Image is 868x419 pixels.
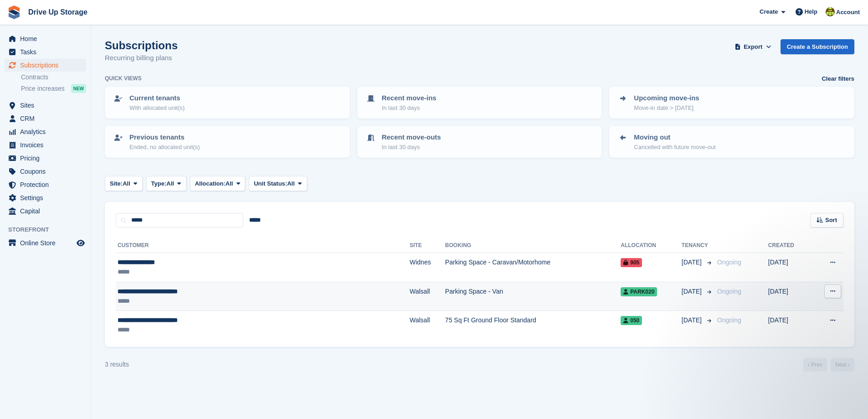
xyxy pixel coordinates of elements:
th: Customer [116,238,410,253]
a: Preview store [75,238,86,248]
button: Unit Status: All [249,176,307,191]
span: Ongoing [717,259,741,266]
span: Tasks [20,46,75,58]
span: Home [20,32,75,45]
th: Tenancy [682,238,714,253]
span: Export [744,42,762,52]
p: With allocated unit(s) [129,103,185,113]
span: Subscriptions [20,59,75,72]
button: Site: All [105,176,143,191]
div: NEW [71,84,86,93]
span: Allocation: [195,179,226,188]
p: In last 30 days [382,103,437,113]
a: Previous tenants Ended, no allocated unit(s) [106,127,349,157]
a: Recent move-outs In last 30 days [358,127,601,157]
p: Moving out [634,132,715,143]
span: Online Store [20,237,75,249]
span: Create [760,7,778,16]
a: menu [5,165,86,178]
span: Invoices [20,139,75,151]
p: In last 30 days [382,143,441,152]
td: Walsall [410,311,445,340]
span: All [287,179,295,188]
span: All [226,179,233,188]
a: Clear filters [822,74,854,83]
a: Recent move-ins In last 30 days [358,88,601,118]
th: Created [768,238,812,253]
a: Current tenants With allocated unit(s) [106,88,349,118]
td: Parking Space - Caravan/Motorhome [445,253,621,282]
nav: Page [801,358,856,372]
span: Site: [110,179,123,188]
th: Site [410,238,445,253]
a: Contracts [21,73,86,82]
a: Create a Subscription [781,39,854,54]
td: Widnes [410,253,445,282]
a: menu [5,46,86,58]
td: [DATE] [768,282,812,311]
a: menu [5,139,86,151]
span: Ongoing [717,316,741,324]
h6: Quick views [105,74,142,83]
th: Allocation [621,238,682,253]
button: Type: All [146,176,186,191]
span: 050 [621,316,642,325]
span: Protection [20,178,75,191]
p: Move-in date > [DATE] [634,103,699,113]
span: All [166,179,174,188]
span: 905 [621,258,642,267]
span: Storefront [8,225,91,234]
a: Drive Up Storage [25,5,91,20]
span: [DATE] [682,258,704,267]
th: Booking [445,238,621,253]
td: Parking Space - Van [445,282,621,311]
a: menu [5,237,86,249]
span: Settings [20,191,75,204]
p: Ended, no allocated unit(s) [129,143,200,152]
span: Account [836,8,860,17]
button: Export [733,39,773,54]
a: menu [5,112,86,125]
a: menu [5,32,86,45]
a: menu [5,191,86,204]
a: Previous [803,358,827,372]
p: Previous tenants [129,132,200,143]
span: Type: [151,179,167,188]
td: 75 Sq Ft Ground Floor Standard [445,311,621,340]
img: stora-icon-8386f47178a22dfd0bd8f6a31ec36ba5ce8667c1dd55bd0f319d3a0aa187defe.svg [7,5,21,19]
a: menu [5,59,86,72]
span: [DATE] [682,316,704,325]
p: Recent move-ins [382,93,437,103]
h1: Subscriptions [105,39,178,52]
a: menu [5,125,86,138]
div: 3 results [105,360,129,369]
td: Walsall [410,282,445,311]
span: Sites [20,99,75,112]
a: Price increases NEW [21,83,86,93]
span: CRM [20,112,75,125]
td: [DATE] [768,253,812,282]
p: Recent move-outs [382,132,441,143]
span: PARK020 [621,287,657,296]
span: Capital [20,205,75,217]
a: Moving out Cancelled with future move-out [610,127,853,157]
p: Current tenants [129,93,185,103]
span: Price increases [21,84,65,93]
span: [DATE] [682,287,704,296]
p: Upcoming move-ins [634,93,699,103]
a: menu [5,99,86,112]
span: Pricing [20,152,75,165]
p: Recurring billing plans [105,53,178,63]
a: menu [5,205,86,217]
span: Ongoing [717,288,741,295]
a: Upcoming move-ins Move-in date > [DATE] [610,88,853,118]
span: Help [805,7,817,16]
a: menu [5,178,86,191]
span: Unit Status: [254,179,287,188]
button: Allocation: All [190,176,246,191]
p: Cancelled with future move-out [634,143,715,152]
span: Coupons [20,165,75,178]
a: menu [5,152,86,165]
span: All [123,179,130,188]
a: Next [831,358,854,372]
